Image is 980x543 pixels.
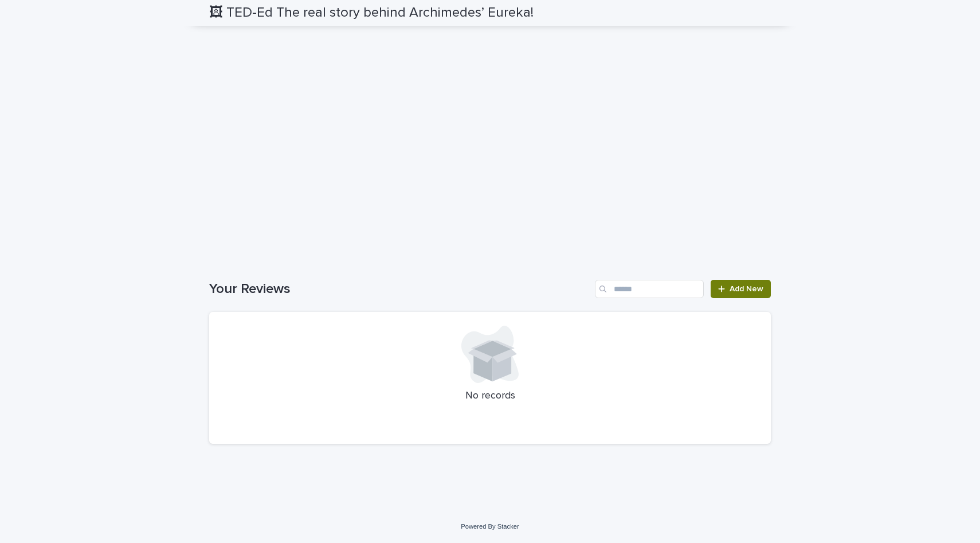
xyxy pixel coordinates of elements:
[595,280,704,298] input: Search
[711,280,771,298] a: Add New
[209,5,534,21] h2: 🖼 TED-Ed The real story behind Archimedes’ Eureka!
[209,281,590,298] h1: Your Reviews
[730,285,763,293] span: Add New
[223,390,757,403] p: No records
[461,523,519,530] a: Powered By Stacker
